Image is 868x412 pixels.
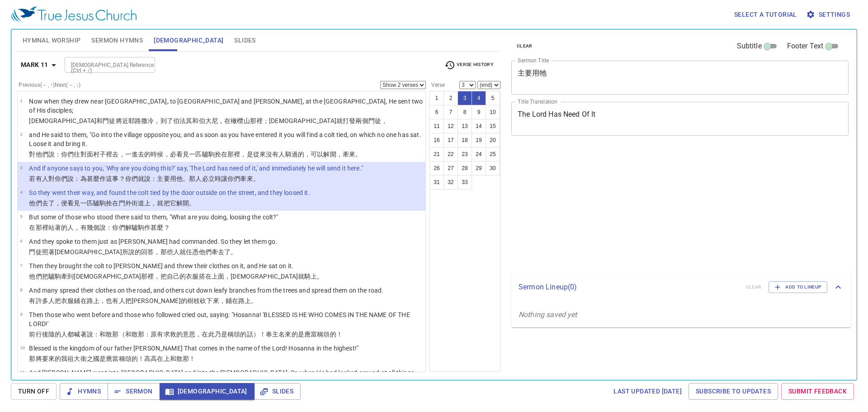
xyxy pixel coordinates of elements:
[167,386,247,397] span: [DEMOGRAPHIC_DATA]
[173,117,387,124] wg1519: 伯法其
[119,151,362,158] wg1519: ，一進
[458,91,472,105] button: 3
[141,273,323,280] wg2424: 那裡，把自己的
[122,248,237,256] wg2424: 所說的
[74,175,259,182] wg2036: ：為甚麼
[218,117,387,124] wg963: ，在
[240,331,342,338] wg2127: 的話）！奉
[164,355,196,362] wg1722: 上
[292,151,362,158] wg2523: 過的，可以解開
[29,164,363,173] p: And if anyone says to you, 'Why are you doing this?' say, 'The Lord has need of it,' and immediat...
[176,199,195,207] wg846: 解開
[151,224,170,231] wg4160: 甚麼
[737,41,762,52] span: Subtitle
[119,199,196,207] wg4314: 門
[20,189,22,194] span: 4
[472,119,486,133] button: 14
[189,199,195,207] wg2532: 。
[20,345,25,350] span: 10
[472,91,486,105] button: 4
[212,248,237,256] wg846: 牽去了
[429,91,444,105] button: 1
[429,119,444,133] button: 11
[808,9,850,20] span: Settings
[67,273,323,280] wg2532: 到
[144,151,362,158] wg1519: 的時候，必看見
[29,310,423,328] p: Then those who went before and those who followed cried out, saying: "Hosanna! 'BLESSED IS HE WHO...
[613,386,682,397] span: Last updated [DATE]
[18,386,49,397] span: Turn Off
[17,57,63,73] button: Mark 11
[472,133,486,147] button: 19
[170,355,196,362] wg5310: 和散那
[189,175,259,182] wg2532: 那人必立時
[226,297,258,304] wg2532: 鋪
[29,150,423,159] p: 對
[29,175,259,182] wg2532: 若
[458,133,472,147] button: 18
[60,383,108,400] button: Hymns
[787,41,824,52] span: Footer Text
[128,117,387,124] wg1448: 耶路撒冷
[108,383,160,400] button: Sermon
[193,297,258,304] wg1186: 枝
[93,297,258,304] wg3598: 上，也
[29,344,359,353] p: Blessed is the kingdom of our father [PERSON_NAME] That comes in the name of the Lord! Hosanna in...
[61,355,195,362] wg2064: 我
[518,69,842,86] textarea: 主要用牠
[125,199,196,207] wg2374: 外
[199,273,324,280] wg2440: 搭在
[74,297,257,304] wg2440: 鋪
[472,147,486,161] button: 24
[106,175,259,182] wg4160: 這
[212,273,324,280] wg1911: 上面，[DEMOGRAPHIC_DATA]就騎
[234,35,255,46] span: Slides
[106,151,362,158] wg2968: 裡去
[781,383,854,400] a: Submit Feedback
[443,161,458,175] button: 27
[429,147,444,161] button: 21
[29,188,310,197] p: So they went their way, and found the colt tied by the door outside on the street, and they loose...
[20,98,22,103] span: 1
[164,175,259,182] wg2962: 要
[29,199,310,208] p: 他們去了
[511,41,538,52] button: clear
[689,383,778,400] a: Subscribe to Updates
[164,224,170,231] wg5101: ？
[429,82,445,88] label: Verse
[439,58,499,72] button: Verse History
[443,91,458,105] button: 2
[48,175,259,182] wg5100: 對你們
[429,133,444,147] button: 16
[368,117,387,124] wg1417: 門徒
[151,175,259,182] wg2036: ：主
[458,161,472,175] button: 28
[610,383,685,400] a: Last updated [DATE]
[87,355,196,362] wg1138: 之國
[48,224,170,231] wg1563: 站
[254,383,301,400] button: Slides
[199,117,388,124] wg2532: 伯大尼
[213,297,258,304] wg1537: 來，
[20,214,22,219] span: 5
[29,296,383,305] p: 有許多
[272,331,343,338] wg1722: 主
[458,119,472,133] button: 13
[29,97,423,115] p: Now when they drew near [GEOGRAPHIC_DATA], to [GEOGRAPHIC_DATA] and [PERSON_NAME], at the [GEOGRA...
[29,272,323,281] p: 他們把驢駒
[238,297,257,304] wg1519: 路
[80,297,258,304] wg4766: 在
[74,355,195,362] wg3962: 大衛
[29,130,423,148] p: and He said to them, "Go into the village opposite you; and as soon as you have entered it you wi...
[74,224,170,231] wg5100: ，有幾個說
[443,147,458,161] button: 22
[232,297,258,304] wg4766: 在
[253,175,259,182] wg649: 。
[486,161,500,175] button: 30
[443,175,458,189] button: 32
[29,116,423,125] p: [DEMOGRAPHIC_DATA]和門徒將近
[298,331,343,338] wg2064: 是應當稱頌的！
[154,117,387,124] wg2419: ，到了
[170,175,259,182] wg2192: 用
[486,91,500,105] button: 5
